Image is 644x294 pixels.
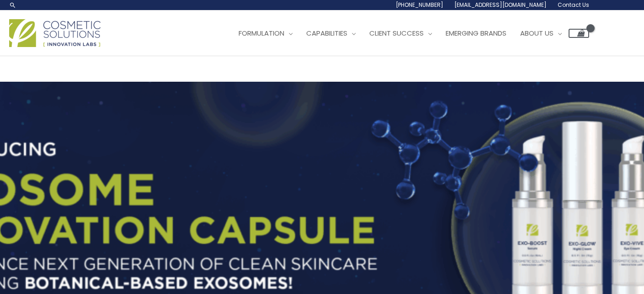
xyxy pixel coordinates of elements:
span: Formulation [239,28,284,38]
span: Emerging Brands [446,28,506,38]
span: [PHONE_NUMBER] [396,1,443,9]
a: Emerging Brands [439,20,513,47]
a: Client Success [362,20,439,47]
nav: Site Navigation [225,20,589,47]
a: View Shopping Cart, empty [569,29,589,38]
a: Formulation [232,20,299,47]
a: About Us [513,20,569,47]
span: About Us [520,28,554,38]
span: Client Success [369,28,424,38]
a: Search icon link [9,1,16,9]
span: [EMAIL_ADDRESS][DOMAIN_NAME] [454,1,547,9]
a: Capabilities [299,20,362,47]
span: Capabilities [306,28,347,38]
img: Cosmetic Solutions Logo [9,19,101,47]
span: Contact Us [558,1,589,9]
